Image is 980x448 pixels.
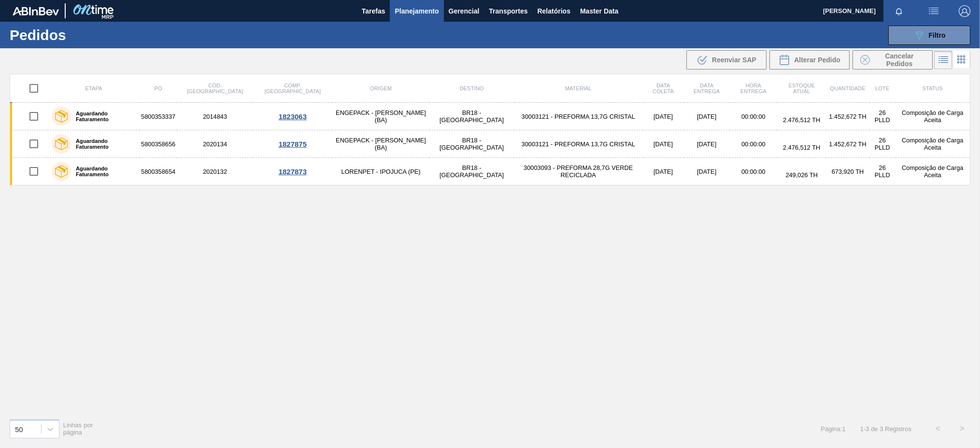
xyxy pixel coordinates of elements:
a: Aguardando Faturamento58003586542020132LORENPET - IPOJUCA (PE)BR18 - [GEOGRAPHIC_DATA]30003093 - ... [10,158,970,185]
div: 1823063 [255,112,331,121]
td: 26 PLLD [869,103,895,130]
span: Reenviar SAP [712,56,756,64]
td: 5800353337 [140,103,177,130]
label: Aguardando Faturamento [71,166,136,177]
button: > [950,417,974,441]
td: [DATE] [643,130,684,158]
td: [DATE] [684,158,730,185]
div: Cancelar Pedidos em Massa [852,50,933,70]
span: Estoque atual [788,83,815,94]
td: 00:00:00 [730,103,777,130]
span: Origem [370,85,392,91]
td: 00:00:00 [730,158,777,185]
td: 1.452,672 TH [826,103,869,130]
img: userActions [928,5,939,17]
td: Composição de Carga Aceita [895,103,970,130]
div: Visão em Cards [952,51,970,69]
span: 2.476,512 TH [783,144,820,151]
td: BR18 - [GEOGRAPHIC_DATA] [429,158,514,185]
span: PO [155,85,162,91]
td: 5800358654 [140,158,177,185]
div: 1827873 [255,168,331,176]
span: Master Data [580,5,618,17]
td: 5800358656 [140,130,177,158]
span: Quantidade [830,85,865,91]
span: Etapa [85,85,102,91]
div: Visão em Lista [934,51,952,69]
label: Aguardando Faturamento [71,138,136,150]
span: Gerencial [449,5,480,17]
span: Relatórios [537,5,570,17]
span: Lote [875,85,889,91]
span: Transportes [489,5,527,17]
td: 00:00:00 [730,130,777,158]
div: 1827875 [255,140,331,148]
td: BR18 - [GEOGRAPHIC_DATA] [429,130,514,158]
td: [DATE] [684,103,730,130]
span: Status [923,85,943,91]
td: LORENPET - IPOJUCA (PE) [332,158,430,185]
button: Cancelar Pedidos [852,50,933,70]
td: 26 PLLD [869,130,895,158]
td: [DATE] [684,130,730,158]
div: Alterar Pedido [769,50,850,70]
td: 2020134 [177,130,253,158]
div: Reenviar SAP [686,50,767,70]
span: Data entrega [694,83,720,94]
td: [DATE] [643,103,684,130]
td: 673,920 TH [826,158,869,185]
span: Hora Entrega [740,83,767,94]
td: ENGEPACK - [PERSON_NAME] (BA) [332,130,430,158]
td: 1.452,672 TH [826,130,869,158]
img: Logout [959,5,970,17]
td: BR18 - [GEOGRAPHIC_DATA] [429,103,514,130]
label: Aguardando Faturamento [71,111,136,122]
img: TNhmsLtSVTkK8tSr43FrP2fwEKptu5GPRR3wAAAABJRU5ErkJggg== [13,7,59,15]
td: 30003121 - PREFORMA 13,7G CRISTAL [514,130,643,158]
a: Aguardando Faturamento58003533372014843ENGEPACK - [PERSON_NAME] (BA)BR18 - [GEOGRAPHIC_DATA]30003... [10,103,970,130]
td: 30003093 - PREFORMA 28,7G VERDE RECICLADA [514,158,643,185]
span: 249,026 TH [785,171,818,179]
span: Planejamento [395,5,439,17]
div: 50 [15,425,23,433]
span: Tarefas [362,5,385,17]
span: Data coleta [653,83,674,94]
button: Notificações [883,4,914,18]
td: [DATE] [643,158,684,185]
button: Filtro [888,26,970,45]
span: Página : 1 [821,425,845,433]
span: 1 - 3 de 3 Registros [860,425,911,433]
span: Cancelar Pedidos [874,52,925,68]
td: 30003121 - PREFORMA 13,7G CRISTAL [514,103,643,130]
span: Alterar Pedido [794,56,840,64]
td: ENGEPACK - [PERSON_NAME] (BA) [332,103,430,130]
span: 2.476,512 TH [783,116,820,124]
td: Composição de Carga Aceita [895,130,970,158]
td: 2020132 [177,158,253,185]
button: < [926,417,950,441]
td: Composição de Carga Aceita [895,158,970,185]
span: Cód. [GEOGRAPHIC_DATA] [187,83,243,94]
span: Comp. [GEOGRAPHIC_DATA] [265,83,321,94]
td: 2014843 [177,103,253,130]
h1: Pedidos [10,29,155,41]
span: Destino [460,85,484,91]
span: Material [565,85,592,91]
span: Linhas por página [63,421,93,436]
a: Aguardando Faturamento58003586562020134ENGEPACK - [PERSON_NAME] (BA)BR18 - [GEOGRAPHIC_DATA]30003... [10,130,970,158]
td: 26 PLLD [869,158,895,185]
span: Filtro [929,31,946,39]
